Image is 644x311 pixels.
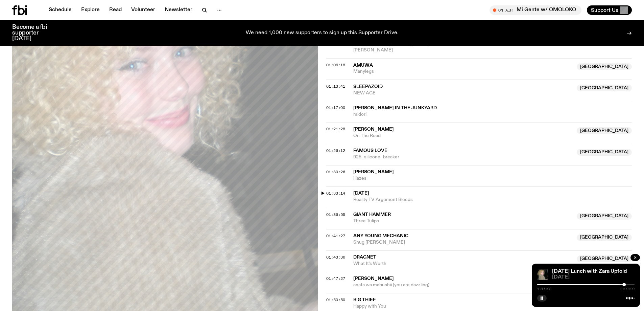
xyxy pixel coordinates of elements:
a: Explore [77,5,104,15]
span: Reality TV Argument Bleeds [353,197,632,203]
a: Schedule [45,5,76,15]
span: 01:33:14 [326,191,345,196]
span: Snug [PERSON_NAME] [353,239,573,246]
a: Volunteer [127,5,159,15]
span: 01:06:18 [326,62,345,68]
button: 01:17:00 [326,106,345,110]
img: A digital camera photo of Zara looking to her right at the camera, smiling. She is wearing a ligh... [537,269,548,280]
span: [GEOGRAPHIC_DATA] [577,256,632,262]
button: 01:26:12 [326,149,345,153]
span: [PERSON_NAME] [353,276,394,281]
span: 01:41:27 [326,233,345,239]
span: 01:26:12 [326,148,345,153]
span: dxledward & [PERSON_NAME] [353,42,429,46]
button: 01:03:42 [326,42,345,46]
span: 01:36:55 [326,212,345,217]
span: What It's Worth [353,261,573,267]
span: Happy with You [353,303,632,310]
span: 01:13:41 [326,84,345,89]
span: 1:47:08 [537,287,551,291]
button: 01:30:26 [326,170,345,174]
h3: Become a fbi supporter [DATE] [12,24,55,42]
span: [DATE] [552,275,635,280]
span: On The Road [353,133,573,139]
span: [PERSON_NAME] [353,170,394,174]
span: NEW AGE [353,90,573,96]
span: [GEOGRAPHIC_DATA] [577,213,632,220]
span: [GEOGRAPHIC_DATA] [577,149,632,156]
span: Hazes [353,175,632,182]
span: amuwa [353,63,373,68]
span: midori [353,111,632,118]
span: 01:21:28 [326,126,345,132]
span: Three Tulips [353,218,573,224]
span: 01:43:36 [326,254,345,260]
button: Support Us [587,5,632,15]
span: [GEOGRAPHIC_DATA] [577,63,632,70]
span: [GEOGRAPHIC_DATA] [577,127,632,134]
a: [DATE] Lunch with Zara Upfold [552,269,627,274]
span: [PERSON_NAME] in the junkyard [353,106,437,110]
span: [GEOGRAPHIC_DATA] [577,85,632,91]
span: 01:30:26 [326,169,345,175]
span: anata wa mabushii (you are dazzling) [353,282,573,288]
span: Giant Hammer [353,212,391,217]
span: 01:50:50 [326,297,345,303]
button: On AirMi Gente w/ OMOLOKO [490,5,581,15]
span: [GEOGRAPHIC_DATA] [577,234,632,241]
span: 925_silicone_breaker [353,154,573,160]
span: 01:47:27 [326,276,345,281]
span: Dragnet [353,255,376,260]
span: [DATE] [353,191,369,196]
span: famous love [353,148,387,153]
span: sleepazoid [353,84,383,89]
button: 01:50:50 [326,298,345,302]
span: Big Thief [353,297,376,302]
button: 01:43:36 [326,256,345,259]
p: We need 1,000 new supporters to sign up this Supporter Drive. [246,30,399,36]
span: 2:00:00 [620,287,635,291]
span: [PERSON_NAME] [353,47,632,53]
button: 01:33:14 [326,192,345,195]
button: 01:13:41 [326,85,345,88]
span: Manylegs [353,68,573,75]
span: [PERSON_NAME] [353,127,394,132]
button: 01:47:27 [326,277,345,281]
span: Support Us [591,7,618,13]
span: 01:17:00 [326,105,345,110]
button: 01:36:55 [326,213,345,217]
button: 01:41:27 [326,234,345,238]
span: Any Young Mechanic [353,234,408,238]
a: Newsletter [161,5,196,15]
button: 01:21:28 [326,127,345,131]
a: Read [105,5,126,15]
button: 01:06:18 [326,63,345,67]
